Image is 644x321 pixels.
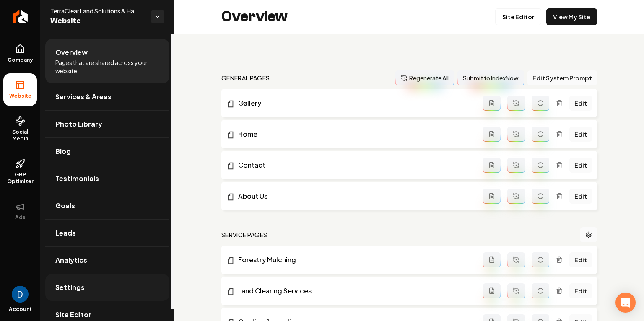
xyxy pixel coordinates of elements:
[55,47,88,57] span: Overview
[55,58,159,75] span: Pages that are shared across your website.
[12,286,29,303] img: David Rice
[55,201,75,211] span: Goals
[45,83,169,110] a: Services & Areas
[45,247,169,274] a: Analytics
[55,310,91,320] span: Site Editor
[615,293,636,313] div: Open Intercom Messenger
[483,96,501,111] button: Add admin page prompt
[55,92,112,102] span: Services & Areas
[45,165,169,192] a: Testimonials
[483,283,501,298] button: Add admin page prompt
[55,119,102,129] span: Photo Library
[45,192,169,219] a: Goals
[569,283,592,298] a: Edit
[483,189,501,204] button: Add admin page prompt
[50,15,144,27] span: Website
[483,158,501,173] button: Add admin page prompt
[55,146,71,156] span: Blog
[13,10,28,23] img: Rebolt Logo
[226,255,483,265] a: Forestry Mulching
[3,195,37,228] button: Ads
[3,109,37,149] a: Social Media
[226,286,483,296] a: Land Clearing Services
[221,8,288,25] h2: Overview
[3,129,37,142] span: Social Media
[55,228,76,238] span: Leads
[4,57,36,63] span: Company
[226,98,483,108] a: Gallery
[3,152,37,192] a: GBP Optimizer
[45,220,169,246] a: Leads
[226,160,483,170] a: Contact
[3,37,37,70] a: Company
[457,70,524,85] button: Submit to IndexNow
[226,191,483,201] a: About Us
[221,230,267,239] h2: Service Pages
[12,214,29,221] span: Ads
[483,252,501,267] button: Add admin page prompt
[50,7,144,15] span: TerraClear Land Solutions & Hauling LLC
[45,274,169,301] a: Settings
[569,96,592,111] a: Edit
[527,70,597,85] button: Edit System Prompt
[226,129,483,139] a: Home
[3,171,37,185] span: GBP Optimizer
[55,173,99,184] span: Testimonials
[221,74,270,82] h2: general pages
[569,127,592,142] a: Edit
[55,282,85,293] span: Settings
[6,93,35,99] span: Website
[9,306,32,313] span: Account
[569,189,592,204] a: Edit
[45,138,169,165] a: Blog
[483,127,501,142] button: Add admin page prompt
[495,8,541,25] a: Site Editor
[569,252,592,267] a: Edit
[55,255,87,265] span: Analytics
[395,70,454,85] button: Regenerate All
[569,158,592,173] a: Edit
[546,8,597,25] a: View My Site
[45,111,169,137] a: Photo Library
[12,286,29,303] button: Open user button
